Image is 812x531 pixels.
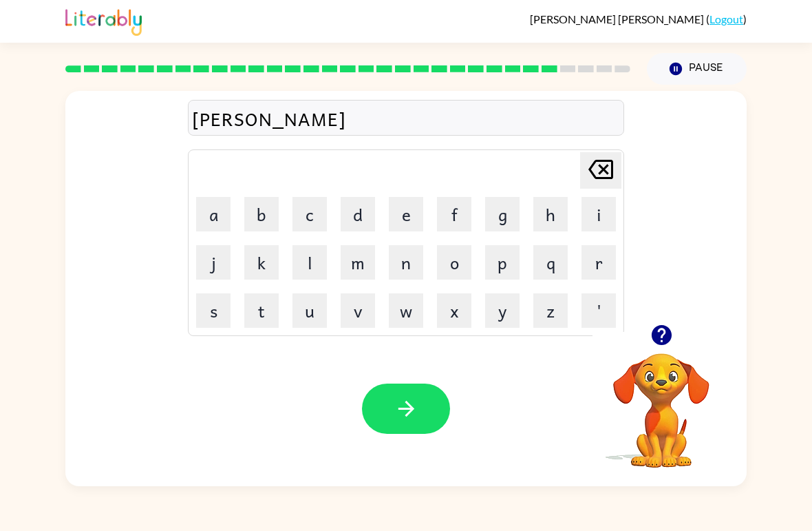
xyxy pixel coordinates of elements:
button: y [485,293,520,328]
button: m [341,245,375,280]
img: Literably [65,6,142,36]
button: t [244,293,279,328]
button: q [533,245,568,280]
button: i [581,197,616,231]
button: k [244,245,279,280]
div: [PERSON_NAME] [192,104,620,133]
button: w [389,293,423,328]
button: n [389,245,423,280]
button: z [533,293,568,328]
video: Your browser must support playing .mp4 files to use Literably. Please try using another browser. [592,332,730,470]
button: l [292,245,327,280]
button: j [196,245,231,280]
button: f [437,197,471,231]
button: s [196,293,231,328]
button: e [389,197,423,231]
button: d [341,197,375,231]
div: ( ) [530,12,747,25]
button: r [581,245,616,280]
button: a [196,197,231,231]
button: b [244,197,279,231]
a: Logout [709,12,743,25]
button: x [437,293,471,328]
button: Pause [647,53,747,85]
span: [PERSON_NAME] [PERSON_NAME] [530,12,706,25]
button: v [341,293,375,328]
button: p [485,245,520,280]
button: ' [581,293,616,328]
button: o [437,245,471,280]
button: c [292,197,327,231]
button: u [292,293,327,328]
button: g [485,197,520,231]
button: h [533,197,568,231]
